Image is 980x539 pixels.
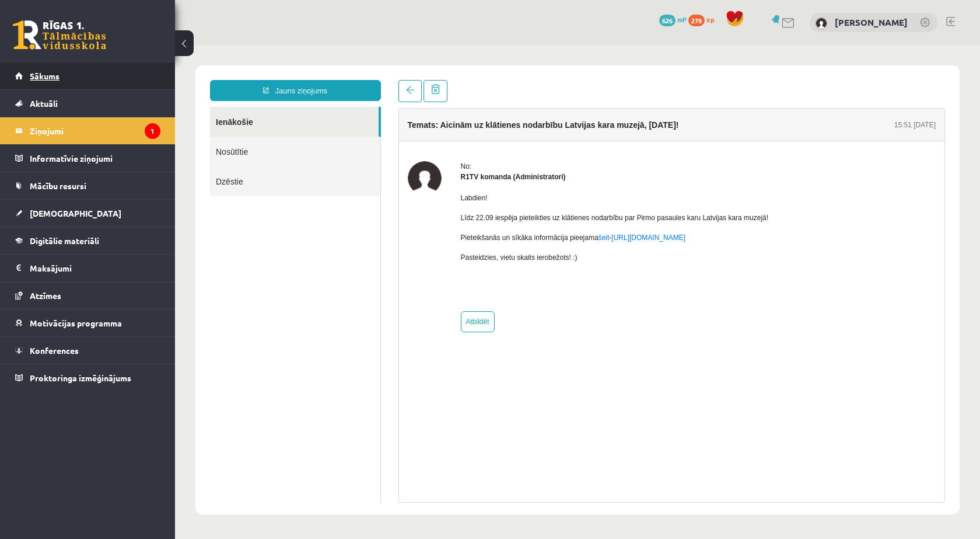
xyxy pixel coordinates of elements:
span: Motivācijas programma [30,318,122,328]
a: Jauns ziņojums [35,35,206,56]
legend: Maksājumi [30,255,160,281]
span: [DEMOGRAPHIC_DATA] [30,208,121,218]
strong: R1TV komanda (Administratori) [286,128,391,136]
a: Informatīvie ziņojumi [15,145,160,172]
a: Konferences [15,337,160,364]
a: Aktuāli [15,90,160,117]
span: 278 [688,15,705,26]
a: Ienākošie [35,62,204,92]
span: Mācību resursi [30,180,86,191]
span: Proktoringa izmēģinājums [30,373,131,383]
a: Ziņojumi1 [15,117,160,144]
h4: Temats: Aicinām uz klātienes nodarbību Latvijas kara muzejā, [DATE]! [233,75,504,85]
legend: Ziņojumi [30,117,160,144]
a: Rīgas 1. Tālmācības vidusskola [13,20,106,50]
img: R1TV komanda [233,116,267,150]
a: Atbildēt [286,266,320,287]
p: Pasteidzies, vietu skaits ierobežots! :) [286,207,594,218]
a: Digitālie materiāli [15,227,160,254]
img: Artjoms Grebežs [815,18,827,29]
div: 15:51 [DATE] [719,75,761,85]
a: [DEMOGRAPHIC_DATA] [15,200,160,227]
span: Digitālie materiāli [30,235,99,246]
a: Atzīmes [15,282,160,309]
p: Labdien! [286,148,594,158]
span: xp [706,15,714,24]
a: 626 mP [659,15,687,24]
a: [URL][DOMAIN_NAME] [436,189,510,197]
span: mP [677,15,687,24]
a: Nosūtītie [35,92,205,121]
a: Motivācijas programma [15,310,160,336]
legend: Informatīvie ziņojumi [30,145,160,172]
a: [PERSON_NAME] [835,16,908,28]
a: Sākums [15,62,160,89]
p: Pieteikšanās un sīkāka informācija pieejama - [286,187,594,198]
div: No: [286,116,594,127]
a: Dzēstie [35,121,205,151]
span: 626 [659,15,675,26]
span: Sākums [30,71,60,81]
a: šeit [423,189,435,197]
a: Maksājumi [15,255,160,281]
a: Proktoringa izmēģinājums [15,364,160,391]
p: Līdz 22.09 iespēja pieteikties uz klātienes nodarbību par Pirmo pasaules karu Latvijas kara muzejā! [286,168,594,178]
i: 1 [145,123,160,139]
span: Aktuāli [30,98,58,109]
a: Mācību resursi [15,172,160,199]
span: Atzīmes [30,290,61,301]
a: 278 xp [688,15,720,24]
span: Konferences [30,345,79,356]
